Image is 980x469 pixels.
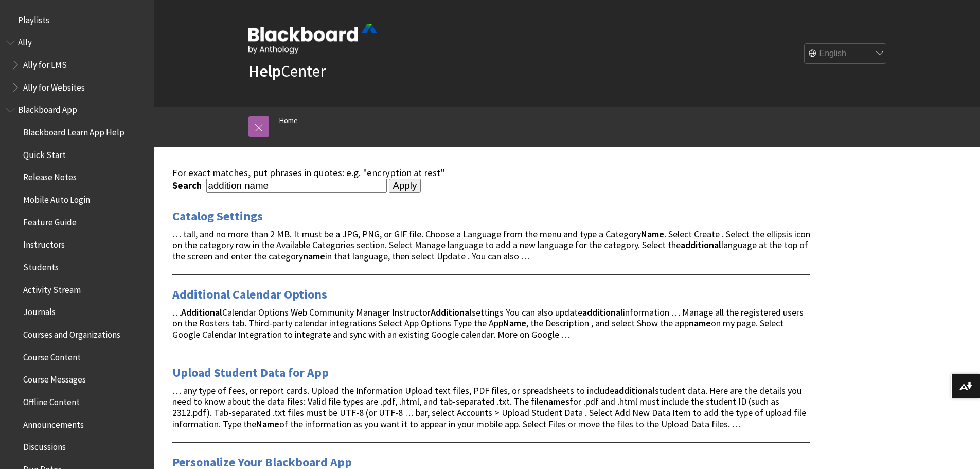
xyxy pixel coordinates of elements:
[172,167,810,179] div: For exact matches, put phrases in quotes: e.g. "encryption at rest"
[689,317,711,329] strong: name
[582,306,623,318] strong: additional
[23,349,81,362] span: Course Content
[641,228,664,240] strong: Name
[18,34,32,48] span: Ally
[681,239,721,251] strong: additional
[23,191,90,205] span: Mobile Auto Login
[23,124,124,137] span: Blackboard Learn App Help
[172,306,804,341] span: … Calendar Options Web Community Manager Instructor settings You can also update information … Ma...
[172,286,327,303] a: Additional Calendar Options
[23,281,81,295] span: Activity Stream
[23,236,65,250] span: Instructors
[172,228,810,263] span: … tall, and no more than 2 MB. It must be a JPG, PNG, or GIF file. Choose a Language from the men...
[172,364,329,381] a: Upload Student Data for App
[23,393,80,407] span: Offline Content
[18,101,77,115] span: Blackboard App
[23,438,66,452] span: Discussions
[23,169,77,183] span: Release Notes
[18,11,49,25] span: Playlists
[23,214,77,228] span: Feature Guide
[23,304,56,318] span: Journals
[23,416,84,430] span: Announcements
[6,11,148,29] nav: Book outline for Playlists
[389,179,421,193] input: Apply
[805,44,887,64] select: Site Language Selector
[23,56,67,70] span: Ally for LMS
[172,208,263,224] a: Catalog Settings
[181,306,222,318] strong: Additional
[248,61,326,81] a: HelpCenter
[172,385,806,430] span: … any type of fees, or report cards. Upload the Information Upload text files, PDF files, or spre...
[503,317,526,329] strong: Name
[23,146,66,160] span: Quick Start
[23,258,59,272] span: Students
[23,326,120,340] span: Courses and Organizations
[23,79,85,93] span: Ally for Websites
[303,250,325,262] strong: name
[23,371,86,385] span: Course Messages
[248,61,281,81] strong: Help
[543,395,569,407] strong: names
[172,180,204,192] label: Search
[256,418,279,430] strong: Name
[431,306,472,318] strong: Additional
[614,385,655,396] strong: additional
[6,34,148,96] nav: Book outline for Anthology Ally Help
[279,114,298,127] a: Home
[248,24,377,54] img: Blackboard by Anthology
